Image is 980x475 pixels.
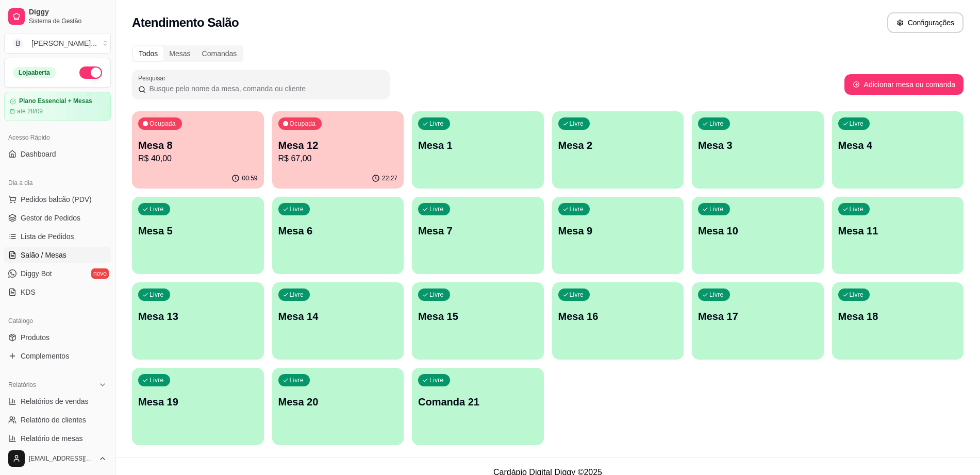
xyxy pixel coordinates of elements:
p: 00:59 [242,174,257,182]
p: Mesa 20 [278,395,398,409]
p: 22:27 [382,174,397,182]
p: Livre [429,291,444,299]
button: [EMAIL_ADDRESS][DOMAIN_NAME] [4,446,111,471]
p: Mesa 6 [278,224,398,238]
span: Sistema de Gestão [29,17,107,25]
p: Livre [570,120,584,128]
a: KDS [4,284,111,300]
span: KDS [21,287,36,297]
span: Relatório de clientes [21,415,86,425]
span: Salão / Mesas [21,250,67,260]
span: Relatório de mesas [21,433,83,444]
input: Pesquisar [146,83,384,94]
article: Plano Essencial + Mesas [19,97,92,105]
p: Livre [850,291,864,299]
p: Livre [570,205,584,213]
button: LivreMesa 6 [272,197,404,274]
a: Relatório de clientes [4,412,111,428]
p: Mesa 17 [698,309,818,324]
p: Livre [850,205,864,213]
a: Dashboard [4,146,111,162]
button: Pedidos balcão (PDV) [4,191,111,208]
p: Mesa 8 [138,138,258,152]
p: Mesa 14 [278,309,398,324]
span: Diggy [29,8,107,17]
a: Salão / Mesas [4,247,111,263]
p: Mesa 18 [838,309,958,324]
div: Dia a dia [4,175,111,191]
span: Complementos [21,351,69,361]
p: Livre [429,120,444,128]
button: LivreMesa 5 [132,197,264,274]
button: LivreMesa 15 [412,282,544,360]
p: Mesa 19 [138,395,258,409]
p: Comanda 21 [418,395,538,409]
p: R$ 67,00 [278,152,398,165]
button: LivreComanda 21 [412,368,544,445]
div: Acesso Rápido [4,129,111,146]
button: Configurações [887,12,964,33]
button: Adicionar mesa ou comanda [844,74,964,95]
span: Relatórios de vendas [21,396,89,406]
div: [PERSON_NAME] ... [31,38,97,48]
span: Dashboard [21,149,56,159]
p: Livre [290,376,304,384]
p: Mesa 12 [278,138,398,152]
p: Livre [290,205,304,213]
p: Ocupada [150,120,176,128]
h2: Atendimento Salão [132,14,239,31]
p: Livre [150,205,164,213]
button: LivreMesa 4 [832,111,964,189]
span: Diggy Bot [21,268,52,279]
p: Livre [290,291,304,299]
button: LivreMesa 17 [692,282,824,360]
span: [EMAIL_ADDRESS][DOMAIN_NAME] [29,454,94,463]
button: LivreMesa 19 [132,368,264,445]
div: Todos [133,46,163,61]
a: Produtos [4,329,111,346]
button: LivreMesa 14 [272,282,404,360]
p: Livre [709,120,724,128]
button: LivreMesa 1 [412,111,544,189]
p: Mesa 3 [698,138,818,152]
a: Relatórios de vendas [4,393,111,410]
button: LivreMesa 16 [552,282,684,360]
button: LivreMesa 20 [272,368,404,445]
p: Livre [429,205,444,213]
a: Relatório de mesas [4,430,111,447]
div: Loja aberta [13,67,56,78]
button: LivreMesa 7 [412,197,544,274]
span: Pedidos balcão (PDV) [21,194,92,205]
span: Produtos [21,332,49,343]
p: Mesa 7 [418,224,538,238]
p: Mesa 16 [558,309,678,324]
button: LivreMesa 13 [132,282,264,360]
p: Livre [150,376,164,384]
p: Mesa 9 [558,224,678,238]
a: Lista de Pedidos [4,228,111,245]
p: Livre [709,205,724,213]
article: até 28/09 [17,107,43,115]
div: Comandas [196,46,243,61]
p: Livre [429,376,444,384]
a: Complementos [4,348,111,364]
div: Mesas [163,46,196,61]
button: Alterar Status [79,66,102,79]
div: Catálogo [4,313,111,329]
p: Mesa 4 [838,138,958,152]
button: LivreMesa 9 [552,197,684,274]
p: Livre [570,291,584,299]
button: Select a team [4,33,111,54]
p: Ocupada [290,120,316,128]
a: Plano Essencial + Mesasaté 28/09 [4,92,111,121]
button: LivreMesa 11 [832,197,964,274]
p: Mesa 15 [418,309,538,324]
span: Relatórios [8,381,36,389]
button: LivreMesa 3 [692,111,824,189]
a: DiggySistema de Gestão [4,4,111,29]
a: Gestor de Pedidos [4,210,111,226]
p: Mesa 5 [138,224,258,238]
button: LivreMesa 18 [832,282,964,360]
p: Livre [709,291,724,299]
button: OcupadaMesa 12R$ 67,0022:27 [272,111,404,189]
